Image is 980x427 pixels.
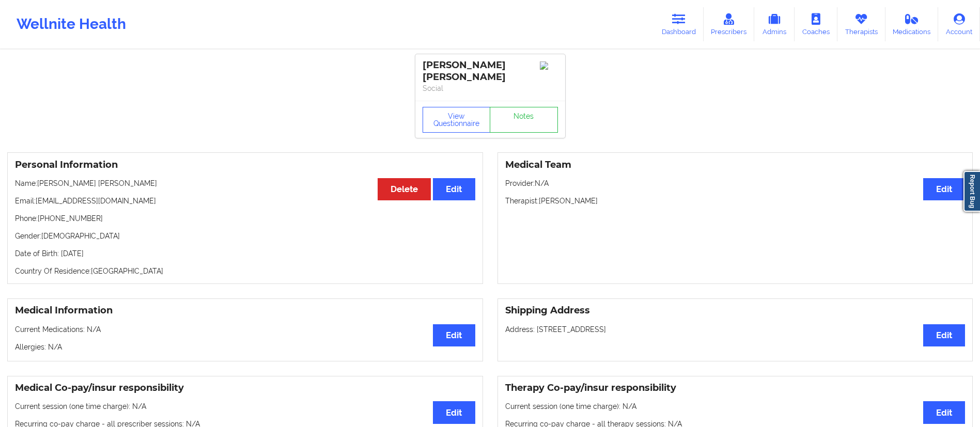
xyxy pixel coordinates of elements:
div: [PERSON_NAME] [PERSON_NAME] [423,59,558,83]
p: Current session (one time charge): N/A [15,401,475,412]
h3: Therapy Co-pay/insur responsibility [505,382,966,394]
a: Notes [490,107,558,133]
p: Address: [STREET_ADDRESS] [505,324,966,335]
p: Therapist: [PERSON_NAME] [505,196,966,206]
p: Provider: N/A [505,178,966,188]
h3: Personal Information [15,159,475,171]
h3: Medical Team [505,159,966,171]
button: View Questionnaire [423,107,491,133]
a: Medications [885,7,939,41]
a: Dashboard [654,7,704,41]
button: Edit [923,178,965,200]
p: Current session (one time charge): N/A [505,401,966,412]
button: Edit [433,178,475,200]
p: Date of Birth: [DATE] [15,248,475,259]
button: Edit [923,401,965,423]
h3: Medical Co-pay/insur responsibility [15,382,475,394]
p: Country Of Residence: [GEOGRAPHIC_DATA] [15,266,475,276]
a: Account [938,7,980,41]
p: Name: [PERSON_NAME] [PERSON_NAME] [15,178,475,188]
button: Delete [378,178,431,200]
p: Phone: [PHONE_NUMBER] [15,213,475,224]
p: Email: [EMAIL_ADDRESS][DOMAIN_NAME] [15,196,475,206]
button: Edit [923,324,965,346]
button: Edit [433,324,475,346]
h3: Medical Information [15,305,475,317]
h3: Shipping Address [505,305,966,317]
a: Admins [754,7,795,41]
a: Prescribers [704,7,755,41]
a: Report Bug [963,171,980,212]
p: Social [423,83,558,93]
p: Current Medications: N/A [15,324,475,335]
p: Gender: [DEMOGRAPHIC_DATA] [15,231,475,241]
button: Edit [433,401,475,423]
a: Therapists [837,7,885,41]
p: Allergies: N/A [15,342,475,352]
a: Coaches [795,7,837,41]
img: Image%2Fplaceholer-image.png [540,61,558,70]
